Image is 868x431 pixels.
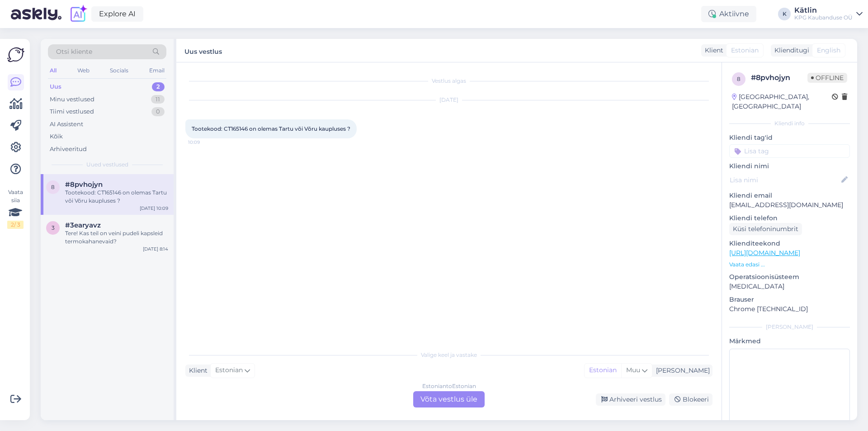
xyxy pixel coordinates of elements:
[7,221,24,229] div: 2 / 3
[729,336,850,346] p: Märkmed
[701,46,723,55] div: Klient
[192,125,350,132] span: Tootekood: CT165146 on olemas Tartu või Võru kaupluses ?
[50,82,61,91] div: Uus
[184,44,222,57] label: Uus vestlus
[7,46,24,63] img: Askly Logo
[729,239,850,248] p: Klienditeekond
[7,188,24,229] div: Vaata siia
[48,65,58,76] div: All
[732,92,832,111] div: [GEOGRAPHIC_DATA], [GEOGRAPHIC_DATA]
[729,260,850,269] p: Vaata edasi ...
[778,8,791,20] div: K
[729,304,850,314] p: Chrome [TECHNICAL_ID]
[729,191,850,200] p: Kliendi email
[147,65,166,76] div: Email
[729,119,850,128] div: Kliendi info
[794,7,863,21] a: KätlinKPG Kaubanduse OÜ
[771,46,809,55] div: Klienditugi
[585,364,621,377] div: Estonian
[729,272,850,282] p: Operatsioonisüsteem
[91,6,143,22] a: Explore AI
[729,133,850,142] p: Kliendi tag'id
[185,351,712,359] div: Valige keel ja vastake
[737,76,741,82] span: 8
[50,107,94,116] div: Tiimi vestlused
[185,366,208,375] div: Klient
[185,77,712,85] div: Vestlus algas
[65,221,101,229] span: #3earyavz
[807,73,847,83] span: Offline
[65,180,103,189] span: #8pvhojyn
[65,229,168,246] div: Tere! Kas teil on veini pudeli kapsleid termokahanevaid?
[794,7,853,14] div: Kätlin
[140,205,168,212] div: [DATE] 10:09
[50,145,87,154] div: Arhiveeritud
[596,393,665,406] div: Arhiveeri vestlus
[215,365,243,375] span: Estonian
[75,65,91,76] div: Web
[729,161,850,171] p: Kliendi nimi
[188,139,222,146] span: 10:09
[50,95,94,104] div: Minu vestlused
[626,366,640,374] span: Muu
[108,65,130,76] div: Socials
[151,107,165,116] div: 0
[729,249,800,257] a: [URL][DOMAIN_NAME]
[729,213,850,223] p: Kliendi telefon
[50,120,83,129] div: AI Assistent
[669,393,712,406] div: Blokeeri
[817,46,840,55] span: English
[69,5,88,24] img: explore-ai
[729,295,850,304] p: Brauser
[185,96,712,104] div: [DATE]
[652,366,710,375] div: [PERSON_NAME]
[729,282,850,291] p: [MEDICAL_DATA]
[52,224,55,231] span: 3
[701,6,756,22] div: Aktiivne
[50,132,63,141] div: Kõik
[56,47,92,57] span: Otsi kliente
[729,323,850,331] div: [PERSON_NAME]
[751,72,807,83] div: # 8pvhojyn
[730,175,840,185] input: Lisa nimi
[729,144,850,158] input: Lisa tag
[422,382,476,390] div: Estonian to Estonian
[65,189,168,205] div: Tootekood: CT165146 on olemas Tartu või Võru kaupluses ?
[51,184,55,190] span: 8
[729,223,802,235] div: Küsi telefoninumbrit
[152,82,165,91] div: 2
[731,46,759,55] span: Estonian
[86,161,128,169] span: Uued vestlused
[151,95,165,104] div: 11
[143,246,168,252] div: [DATE] 8:14
[729,200,850,210] p: [EMAIL_ADDRESS][DOMAIN_NAME]
[413,391,485,407] div: Võta vestlus üle
[794,14,853,21] div: KPG Kaubanduse OÜ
